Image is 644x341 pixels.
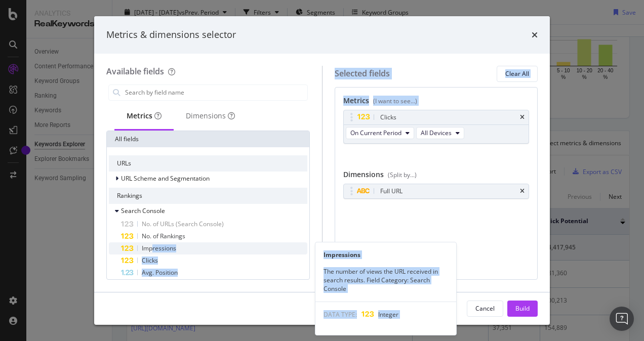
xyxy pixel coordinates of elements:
[520,114,525,120] div: times
[346,127,414,139] button: On Current Period
[186,111,235,121] div: Dimensions
[497,66,538,82] button: Clear All
[520,188,525,194] div: times
[475,304,495,313] div: Cancel
[416,127,464,139] button: All Devices
[142,244,176,252] span: Impressions
[315,250,456,259] div: Impressions
[107,131,309,147] div: All fields
[507,301,538,317] button: Build
[106,28,236,41] div: Metrics & dimensions selector
[350,129,401,137] span: On Current Period
[109,155,307,172] div: URLs
[142,256,158,265] span: Clicks
[124,85,307,100] input: Search by field name
[94,16,550,325] div: modal
[142,268,178,277] span: Avg. Position
[467,301,503,317] button: Cancel
[505,69,529,78] div: Clear All
[343,184,530,199] div: Full URLtimes
[373,97,417,105] div: (I want to see...)
[127,111,162,121] div: Metrics
[315,267,456,293] div: The number of views the URL received in search results. Field Category: Search Console
[343,110,530,144] div: ClickstimesOn Current PeriodAll Devices
[142,232,185,240] span: No. of Rankings
[532,28,538,41] div: times
[109,188,307,204] div: Rankings
[106,66,164,77] div: Available fields
[610,307,634,331] div: Open Intercom Messenger
[380,186,402,196] div: Full URL
[121,174,210,183] span: URL Scheme and Segmentation
[335,68,390,79] div: Selected fields
[142,220,224,228] span: No. of URLs (Search Console)
[421,129,452,137] span: All Devices
[388,170,417,179] div: (Split by...)
[343,96,530,110] div: Metrics
[515,304,530,313] div: Build
[380,112,396,122] div: Clicks
[121,206,165,215] span: Search Console
[343,169,530,184] div: Dimensions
